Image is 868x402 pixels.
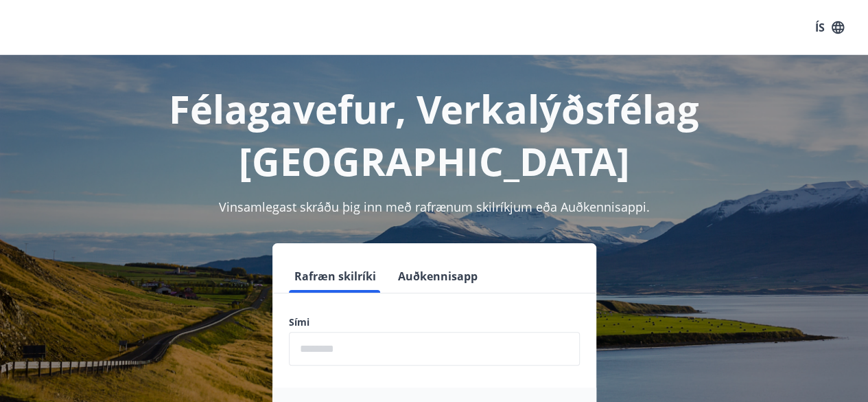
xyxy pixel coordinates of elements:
[219,199,650,215] span: Vinsamlegast skráðu þig inn með rafrænum skilríkjum eða Auðkennisappi.
[289,260,382,293] button: Rafræn skilríki
[808,15,852,40] button: ÍS
[392,260,483,293] button: Auðkennisapp
[289,315,580,329] label: Sími
[16,82,852,187] h1: Félagavefur, Verkalýðsfélag [GEOGRAPHIC_DATA]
